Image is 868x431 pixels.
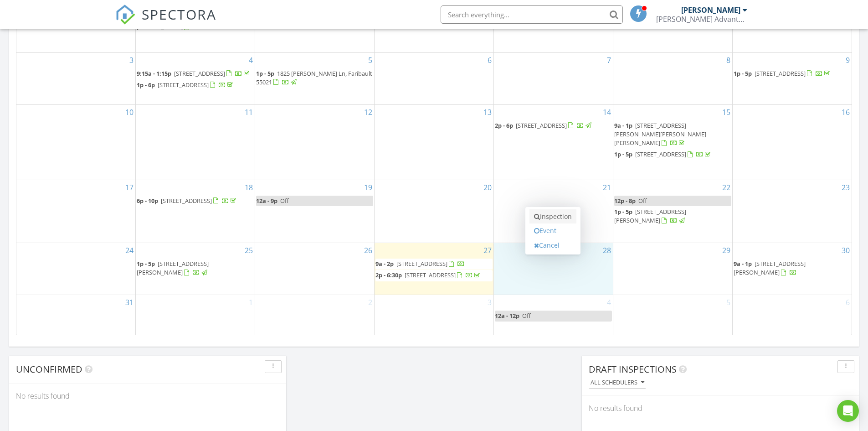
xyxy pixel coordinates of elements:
td: Go to August 5, 2025 [255,52,375,104]
td: Go to August 11, 2025 [136,104,255,180]
a: Go to August 19, 2025 [362,180,374,195]
span: [STREET_ADDRESS] [516,121,567,130]
span: 1p - 5p [614,150,632,158]
span: 12a - 12p [495,312,519,320]
a: 2p - 6p [STREET_ADDRESS] [495,121,593,130]
td: Go to August 26, 2025 [255,243,375,295]
a: 6p - 10p [STREET_ADDRESS] [137,196,254,207]
a: Go to September 1, 2025 [247,295,255,310]
a: Go to August 8, 2025 [724,53,732,68]
a: Go to August 7, 2025 [605,53,613,68]
span: [STREET_ADDRESS] [405,271,456,279]
td: Go to August 19, 2025 [255,180,375,243]
td: Go to August 12, 2025 [255,104,375,180]
span: 9:15a - 1:15p [137,69,171,78]
span: [STREET_ADDRESS] [755,69,806,78]
td: Go to August 31, 2025 [16,295,136,335]
a: Go to August 17, 2025 [123,180,135,195]
a: 1p - 5p [STREET_ADDRESS] [734,68,851,79]
a: Cancel [529,238,576,253]
td: Go to August 10, 2025 [16,104,136,180]
a: Event [529,223,576,238]
a: 9a - 1p [STREET_ADDRESS][PERSON_NAME][PERSON_NAME][PERSON_NAME] [614,120,731,149]
td: Go to August 17, 2025 [16,180,136,243]
td: Go to August 15, 2025 [613,104,732,180]
a: Go to August 31, 2025 [123,295,135,310]
td: Go to September 5, 2025 [613,295,732,335]
input: Search everything... [441,5,623,24]
div: No results found [582,396,859,421]
span: Draft Inspections [589,363,677,375]
a: 1p - 5p [STREET_ADDRESS][PERSON_NAME] [614,208,686,224]
a: Go to August 30, 2025 [840,243,852,258]
span: [STREET_ADDRESS] [635,150,686,158]
td: Go to August 6, 2025 [375,52,494,104]
a: 1p - 5p 1825 [PERSON_NAME] Ln, Faribault 55021 [256,69,372,86]
span: 1p - 5p [734,69,752,78]
a: Go to August 21, 2025 [601,180,613,195]
a: Go to August 20, 2025 [482,180,493,195]
span: 9a - 1p [614,121,632,130]
span: [STREET_ADDRESS] [174,69,225,78]
a: 9a - 2p [STREET_ADDRESS] [375,259,493,270]
span: [STREET_ADDRESS][PERSON_NAME] [137,260,209,276]
a: 9:15a - 1:15p [STREET_ADDRESS] [137,69,251,78]
td: Go to September 6, 2025 [732,295,852,335]
a: Go to August 25, 2025 [243,243,255,258]
td: Go to August 9, 2025 [732,52,852,104]
a: 9a - 1p [STREET_ADDRESS][PERSON_NAME] [734,259,851,278]
span: 1p - 5p [256,69,274,78]
a: Go to August 11, 2025 [243,105,255,119]
span: [STREET_ADDRESS] [158,81,209,89]
a: Go to August 29, 2025 [720,243,732,258]
span: [STREET_ADDRESS] [161,197,212,205]
td: Go to August 25, 2025 [136,243,255,295]
a: 9a - 1p [STREET_ADDRESS][PERSON_NAME] [734,260,806,276]
a: Go to August 6, 2025 [486,53,493,68]
span: [STREET_ADDRESS][PERSON_NAME] [614,208,686,224]
div: All schedulers [591,379,644,386]
a: Go to August 26, 2025 [362,243,374,258]
a: 9:15a - 1:15p [STREET_ADDRESS] [137,68,254,79]
a: 1p - 5p [STREET_ADDRESS] [614,149,731,160]
a: Go to August 28, 2025 [601,243,613,258]
a: Go to September 4, 2025 [605,295,613,310]
td: Go to August 13, 2025 [375,104,494,180]
a: Go to August 15, 2025 [720,105,732,119]
a: Go to August 14, 2025 [601,105,613,119]
a: 1p - 5p [STREET_ADDRESS] [614,150,712,158]
a: 1p - 6p [STREET_ADDRESS] [137,80,254,91]
span: 1825 [PERSON_NAME] Ln, Faribault 55021 [256,69,372,86]
a: 1p - 5p [STREET_ADDRESS][PERSON_NAME] [137,259,254,278]
a: Go to September 6, 2025 [844,295,852,310]
td: Go to September 3, 2025 [375,295,494,335]
span: Off [522,312,531,320]
span: 9a - 2p [375,260,394,268]
td: Go to August 28, 2025 [493,243,613,295]
span: 9a - 1p [734,260,752,268]
a: SPECTORA [115,12,216,31]
a: 1p - 5p [STREET_ADDRESS][PERSON_NAME] [137,260,209,276]
a: 1p - 5p [STREET_ADDRESS] [734,69,832,78]
span: 1p - 5p [614,208,632,216]
span: 1p - 6p [137,81,155,89]
td: Go to August 3, 2025 [16,52,136,104]
td: Go to August 21, 2025 [493,180,613,243]
a: 1p - 6p [STREET_ADDRESS] [137,81,235,89]
a: Go to August 23, 2025 [840,180,852,195]
a: 1p - 5p 1825 [PERSON_NAME] Ln, Faribault 55021 [256,68,373,88]
a: Go to August 5, 2025 [366,53,374,68]
td: Go to August 20, 2025 [375,180,494,243]
span: Unconfirmed [16,363,82,375]
div: [PERSON_NAME] [681,5,740,15]
span: 12p - 8p [614,197,636,205]
span: 2p - 6:30p [375,271,402,279]
div: No results found [9,384,286,408]
a: 2p - 6:30p [STREET_ADDRESS] [375,271,482,279]
a: Go to August 3, 2025 [128,53,135,68]
a: 6p - 10p [STREET_ADDRESS] [137,197,238,205]
span: [STREET_ADDRESS][PERSON_NAME] [734,260,806,276]
a: 1p - 5p [STREET_ADDRESS][PERSON_NAME] [614,207,731,226]
a: Go to August 10, 2025 [123,105,135,119]
button: All schedulers [589,377,646,389]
